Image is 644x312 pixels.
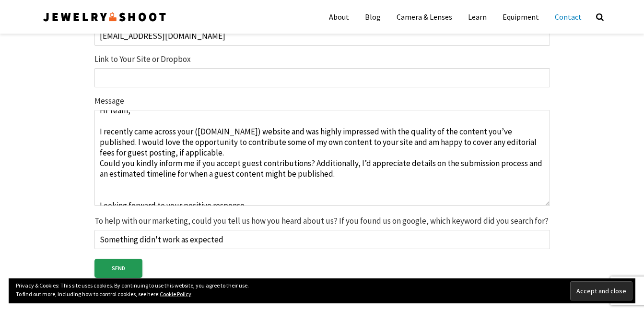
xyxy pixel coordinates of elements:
a: Learn [461,5,494,29]
a: Contact [548,5,589,29]
input: Send [94,259,142,278]
textarea: Message [94,110,550,206]
a: Cookie Policy [160,290,191,298]
a: About [322,5,356,29]
label: To help with our marketing, could you tell us how you heard about us? If you found us on google, ... [94,217,550,249]
input: Link to Your Site or Dropbox [94,68,550,87]
input: To help with our marketing, could you tell us how you heard about us? If you found us on google, ... [94,230,550,249]
a: Equipment [495,5,546,29]
label: Message [94,97,550,207]
input: Your Email (required) [94,26,550,46]
img: Jewelry Photographer Bay Area - San Francisco | Nationwide via Mail [42,9,167,24]
label: Link to Your Site or Dropbox [94,55,550,87]
div: Privacy & Cookies: This site uses cookies. By continuing to use this website, you agree to their ... [9,278,635,303]
a: Camera & Lenses [389,5,459,29]
a: Blog [358,5,388,29]
input: Accept and close [570,281,632,300]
